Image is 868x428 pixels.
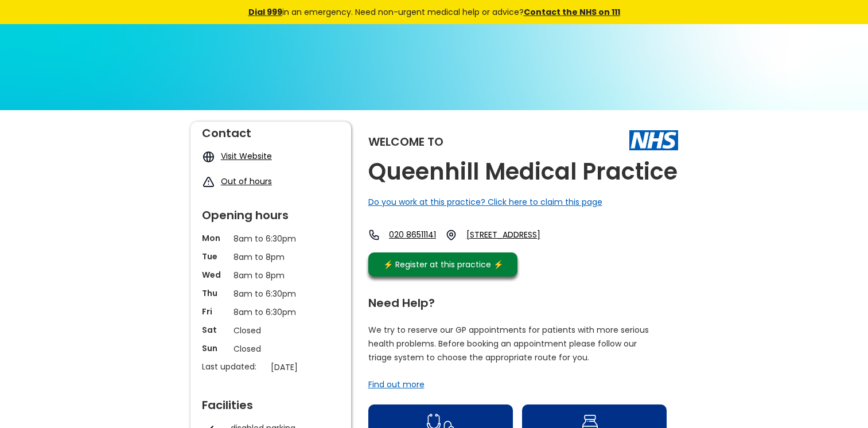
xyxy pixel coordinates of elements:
p: Closed [233,343,308,355]
p: Tue [202,251,228,262]
div: Need Help? [368,291,667,309]
p: Thu [202,287,228,299]
a: Contact the NHS on 111 [524,6,620,18]
p: Mon [202,232,228,244]
a: Find out more [368,379,425,390]
p: Sun [202,343,228,354]
p: 8am to 6:30pm [233,306,308,318]
div: in an emergency. Need non-urgent medical help or advice? [170,6,698,18]
img: globe icon [202,150,215,164]
a: Visit Website [221,150,272,162]
p: [DATE] [271,361,345,373]
p: Fri [202,306,228,317]
div: ⚡️ Register at this practice ⚡️ [377,258,509,271]
p: 8am to 8pm [233,269,308,282]
a: [STREET_ADDRESS] [466,229,560,241]
p: 8am to 6:30pm [233,287,308,300]
div: Opening hours [202,204,340,221]
img: telephone icon [368,229,380,241]
div: Welcome to [368,136,443,147]
p: 8am to 6:30pm [233,232,308,245]
a: 020 86511141 [389,229,436,241]
div: Contact [202,122,340,139]
p: Last updated: [202,361,265,372]
a: Do you work at this practice? Click here to claim this page [368,196,602,208]
img: The NHS logo [629,130,678,150]
img: practice location icon [445,229,457,241]
a: Out of hours [221,176,272,187]
p: Sat [202,324,228,336]
p: 8am to 8pm [233,251,308,263]
h2: Queenhill Medical Practice [368,159,678,185]
p: Wed [202,269,228,281]
p: We try to reserve our GP appointments for patients with more serious health problems. Before book... [368,323,649,364]
a: ⚡️ Register at this practice ⚡️ [368,252,517,277]
img: exclamation icon [202,176,215,189]
a: Dial 999 [248,6,282,18]
p: Closed [233,324,308,337]
div: Facilities [202,394,340,411]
